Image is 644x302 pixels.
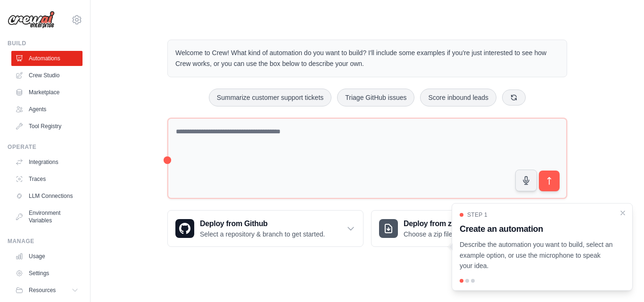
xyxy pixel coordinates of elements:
[337,89,414,106] button: Triage GitHub issues
[11,171,83,187] a: Traces
[11,266,83,281] a: Settings
[8,40,83,47] div: Build
[11,249,83,264] a: Usage
[467,211,487,219] span: Step 1
[175,48,559,69] p: Welcome to Crew! What kind of automation do you want to build? I'll include some examples if you'...
[11,119,83,134] a: Tool Registry
[11,51,83,66] a: Automations
[460,239,613,271] p: Describe the automation you want to build, select an example option, or use the microphone to spe...
[11,188,83,204] a: LLM Connections
[597,257,644,302] iframe: Chat Widget
[11,68,83,83] a: Crew Studio
[619,209,627,217] button: Close walkthrough
[8,237,83,245] div: Manage
[11,85,83,100] a: Marketplace
[404,229,483,239] p: Choose a zip file to upload.
[200,218,325,229] h3: Deploy from Github
[460,222,613,236] h3: Create an automation
[404,218,483,229] h3: Deploy from zip file
[11,102,83,117] a: Agents
[11,283,83,298] button: Resources
[8,11,55,29] img: Logo
[11,155,83,170] a: Integrations
[11,205,83,228] a: Environment Variables
[8,143,83,151] div: Operate
[29,286,56,294] span: Resources
[420,89,496,106] button: Score inbound leads
[209,89,331,106] button: Summarize customer support tickets
[200,229,325,239] p: Select a repository & branch to get started.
